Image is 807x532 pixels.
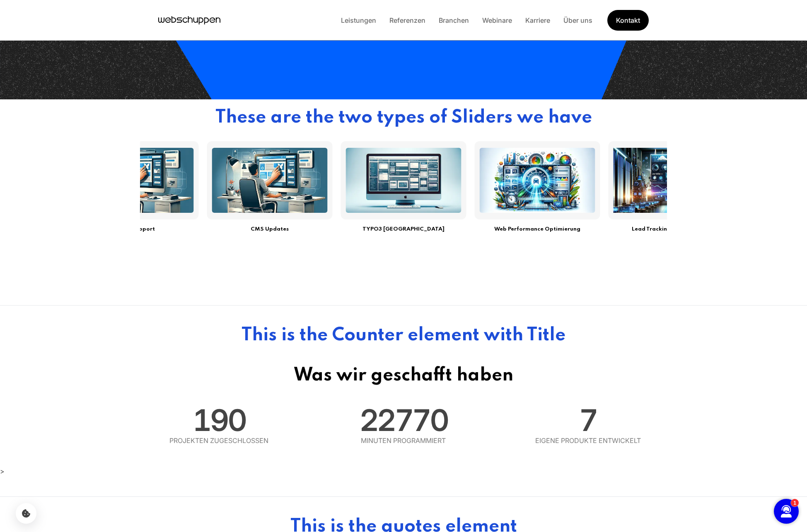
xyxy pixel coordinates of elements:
img: Web Performance Optimierung [480,148,595,213]
img: CMS Updates [212,148,328,213]
a: Webinare [476,16,519,24]
a: Branchen [432,16,476,24]
h3: Web Performance Optimierung [475,226,600,232]
h2: Was wir geschafft haben [173,366,634,386]
h2: This is the Counter element with Title [127,325,680,346]
span: Projekten zugeschlossen [169,435,268,446]
a: Get Started [607,9,649,32]
a: Lead Tracking ConfigurationLead Tracking Configuration [609,141,734,232]
a: Karriere [519,16,557,24]
h3: TYPO3 [GEOGRAPHIC_DATA] [341,226,466,232]
span: 1 [28,10,31,15]
a: CMS UpdatesCMS Updates [207,141,333,232]
span: 190 [193,402,245,438]
span: Minuten programmiert [361,435,446,446]
a: Über uns [557,16,599,24]
a: Web Performance OptimierungWeb Performance Optimierung [475,141,600,232]
img: TYPO3 Pakete [346,148,461,213]
a: Leistungen [334,16,383,24]
a: TYPO3 PaketeTYPO3 [GEOGRAPHIC_DATA] [341,141,466,232]
span: 7 [579,402,597,438]
span: Eigene Produkte entwickelt [535,435,641,446]
a: Hauptseite besuchen [158,14,220,26]
h2: These are the two types of Sliders we have [127,108,680,128]
a: Referenzen [383,16,432,24]
h3: Lead Tracking Configuration [609,226,734,232]
button: Cookie-Einstellungen öffnen [16,503,36,524]
span: 22770 [360,402,447,438]
h3: CMS Updates [207,226,333,232]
